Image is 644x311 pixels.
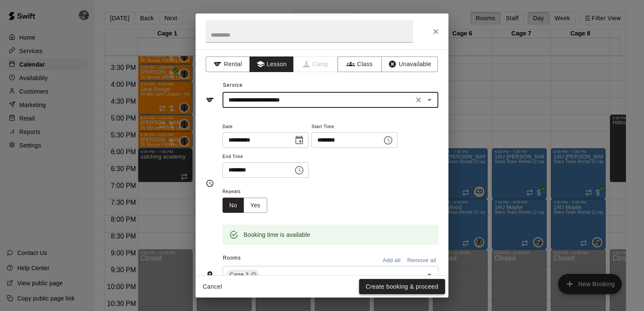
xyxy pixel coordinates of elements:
[223,255,241,261] span: Rooms
[244,227,310,242] div: Booking time is available
[223,186,274,198] span: Repeats
[413,94,424,106] button: Clear
[380,132,397,149] button: Choose time, selected time is 7:00 PM
[226,270,259,280] div: Cage 2
[424,269,435,281] button: Open
[199,279,226,295] button: Cancel
[223,198,244,213] button: No
[311,121,397,133] span: Start Time
[223,151,309,163] span: End Time
[244,198,267,213] button: Yes
[291,132,308,149] button: Choose date, selected date is Sep 24, 2025
[359,279,445,295] button: Create booking & proceed
[381,56,438,72] button: Unavailable
[405,254,438,267] button: Remove all
[226,271,252,279] span: Cage 2
[250,56,294,72] button: Lesson
[223,82,243,88] span: Service
[338,56,382,72] button: Class
[206,179,214,188] svg: Timing
[428,24,443,39] button: Close
[294,56,338,72] span: Camps can only be created in the Services page
[378,254,405,267] button: Add all
[223,198,267,213] div: outlined button group
[291,162,308,179] button: Choose time, selected time is 7:30 PM
[206,96,214,104] svg: Service
[206,271,214,279] svg: Rooms
[223,121,309,133] span: Date
[424,94,435,106] button: Open
[206,56,250,72] button: Rental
